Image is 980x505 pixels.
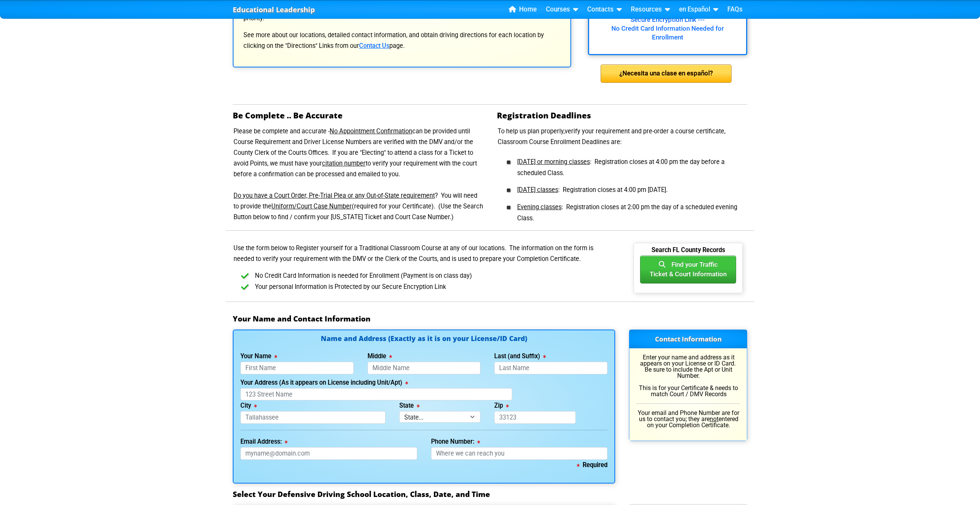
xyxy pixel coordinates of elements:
[509,196,747,224] li: : Registration closes at 2:00 pm the day of a scheduled evening Class.
[431,447,608,460] input: Where we can reach you
[233,490,747,499] h3: Select Your Defensive Driving School Location, Class, Date, and Time
[233,314,747,323] h3: Your Name and Contact Information
[517,158,590,166] u: [DATE] or morning classes
[517,186,558,193] u: [DATE] classes
[271,203,352,210] u: Uniform/Court Case Number
[240,353,277,359] label: Your Name
[577,461,608,469] b: Required
[584,4,625,15] a: Contacts
[494,362,608,374] input: Last Name
[240,380,408,386] label: Your Address (As it appears on License including Unit/Apt)
[601,69,732,77] a: ¿Necesita una clase en español?
[494,411,576,424] input: 33123
[367,362,481,374] input: Middle Name
[509,179,747,196] li: : Registration closes at 4:00 pm [DATE].
[233,126,483,223] p: Please be complete and accurate - can be provided until Course Requirement and Driver License Num...
[234,192,435,199] u: Do you have a Court Order, Pre-Trial Plea or any Out-of-State requirement
[596,0,739,42] div: Your Information is Protected by a 256-bit Secure Encryption Link --- No Credit Card Information ...
[494,353,546,359] label: Last (and Suffix)
[497,126,747,148] p: To help us plan properly,verify your requirement and pre-order a course certificate, Classroom Co...
[636,354,740,397] p: Enter your name and address as it appears on your License or ID Card. Be sure to include the Apt ...
[640,256,736,284] button: Find your TrafficTicket & Court Information
[240,411,385,424] input: Tallahassee
[543,4,581,15] a: Courses
[240,335,608,342] h4: Name and Address (Exactly as it is on your License/ID Card)
[506,4,540,15] a: Home
[240,403,257,409] label: City
[724,4,746,15] a: FAQs
[367,353,392,359] label: Middle
[629,330,747,348] h3: Contact Information
[240,388,512,401] input: 123 Street Name
[399,403,420,409] label: State
[330,128,412,135] u: No Appointment Confirmation
[710,415,719,423] u: not
[601,64,732,83] div: ¿Necesita una clase en español?
[243,30,561,51] p: See more about our locations, detailed contact information, and obtain driving directions for eac...
[628,4,673,15] a: Resources
[233,3,315,16] a: Educational Leadership
[676,4,721,15] a: en Español
[636,410,740,428] p: Your email and Phone Number are for us to contact you; they are entered on your Completion Certif...
[517,203,562,211] u: Evening classes
[494,403,509,409] label: Zip
[240,447,417,460] input: myname@domain.com
[240,362,354,374] input: First Name
[359,42,389,49] a: Contact Us
[233,243,615,264] p: Use the form below to Register yourself for a Traditional Classroom Course at any of our location...
[245,282,615,293] li: Your personal Information is Protected by our Secure Encryption Link
[322,160,366,167] u: citation number
[431,439,480,445] label: Phone Number:
[652,246,725,260] b: Search FL County Records
[240,439,287,445] label: Email Address:
[497,111,747,120] h2: Registration Deadlines
[509,154,747,179] li: : Registration closes at 4:00 pm the day before a scheduled Class.
[233,111,483,120] h2: Be Complete .. Be Accurate
[245,271,615,282] li: No Credit Card Information is needed for Enrollment (Payment is on class day)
